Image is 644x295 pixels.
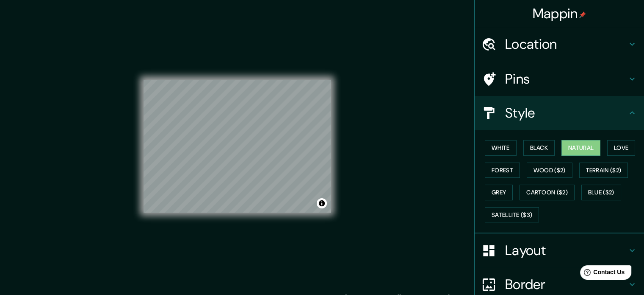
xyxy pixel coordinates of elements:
div: Style [475,96,644,130]
h4: Layout [505,242,627,259]
div: Layout [475,233,644,267]
div: Location [475,27,644,61]
button: Toggle attribution [317,198,327,208]
button: Terrain ($2) [579,163,628,178]
img: pin-icon.png [579,11,586,18]
button: Wood ($2) [527,163,572,178]
button: White [485,140,517,156]
h4: Mappin [533,5,586,22]
button: Forest [485,163,520,178]
button: Cartoon ($2) [520,185,575,200]
canvas: Map [144,80,331,213]
div: Pins [475,62,644,96]
h4: Pins [505,70,627,87]
h4: Location [505,36,627,53]
button: Satellite ($3) [485,207,539,223]
button: Natural [561,140,600,156]
button: Blue ($2) [581,185,621,200]
h4: Border [505,276,627,293]
button: Grey [485,185,513,200]
button: Love [607,140,635,156]
button: Black [523,140,555,156]
iframe: Help widget launcher [569,262,635,286]
h4: Style [505,104,627,121]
